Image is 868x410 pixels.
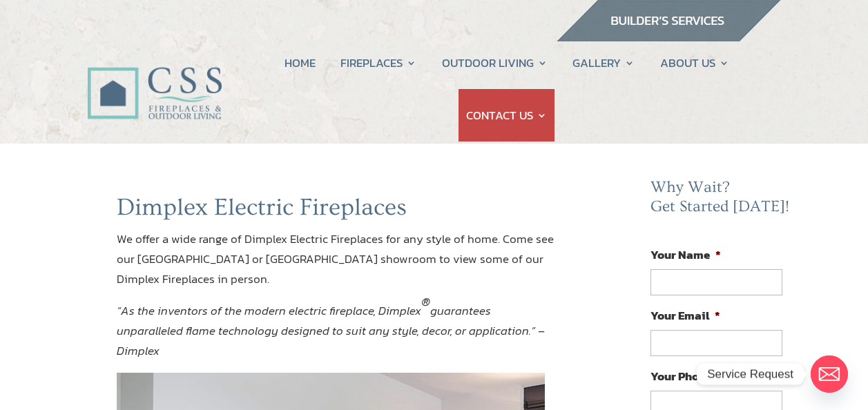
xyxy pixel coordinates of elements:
[117,229,560,301] p: We offer a wide range of Dimplex Electric Fireplaces for any style of home. Come see our [GEOGRAP...
[466,89,547,141] a: CONTACT US
[284,37,316,89] a: HOME
[660,37,729,89] a: ABOUT US
[650,247,721,262] label: Your Name
[572,37,635,89] a: GALLERY
[442,37,548,89] a: OUTDOOR LIVING
[87,30,222,126] img: CSS Fireplaces & Outdoor Living (Formerly Construction Solutions & Supply)- Jacksonville Ormond B...
[556,28,781,46] a: builder services construction supply
[117,193,560,229] h1: Dimplex Electric Fireplaces
[421,293,430,311] sup: ®
[650,178,793,223] h2: Why Wait? Get Started [DATE]!
[340,37,416,89] a: FIREPLACES
[650,369,723,384] label: Your Phone
[117,293,545,360] em: “As the inventors of the modern electric fireplace, Dimplex guarantees unparalleled flame technol...
[811,355,848,393] a: Email
[650,308,720,323] label: Your Email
